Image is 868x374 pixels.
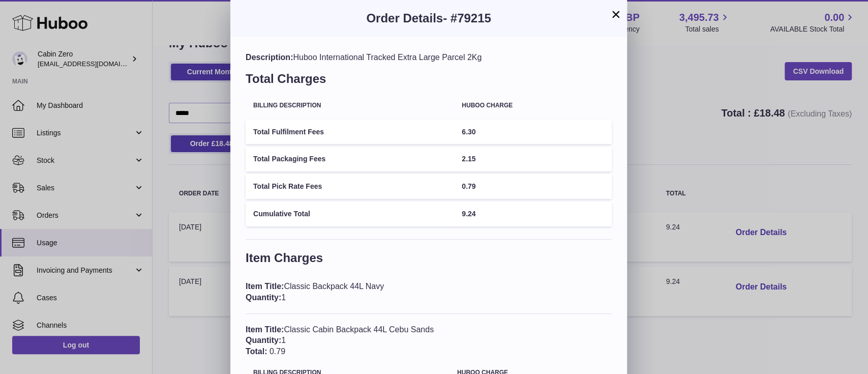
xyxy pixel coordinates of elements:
[610,8,622,20] button: ×
[246,202,454,226] td: Cumulative Total
[246,120,454,145] td: Total Fulfilment Fees
[454,95,612,117] th: Huboo charge
[246,52,612,63] div: Huboo International Tracked Extra Large Parcel 2Kg
[246,347,267,356] span: Total:
[246,71,612,92] h3: Total Charges
[246,10,612,26] h3: Order Details
[462,182,475,190] span: 0.79
[246,53,293,62] span: Description:
[462,155,475,163] span: 2.15
[246,324,612,357] div: Classic Cabin Backpack 44L Cebu Sands 1
[246,250,612,271] h3: Item Charges
[246,147,454,171] td: Total Packaging Fees
[246,281,612,303] div: Classic Backpack 44L Navy 1
[246,95,454,117] th: Billing Description
[443,11,491,25] span: - #79215
[462,128,475,136] span: 6.30
[246,282,284,291] span: Item Title:
[246,293,281,302] span: Quantity:
[246,325,284,334] span: Item Title:
[270,347,285,356] span: 0.79
[246,174,454,199] td: Total Pick Rate Fees
[246,336,281,344] span: Quantity:
[462,210,475,218] span: 9.24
